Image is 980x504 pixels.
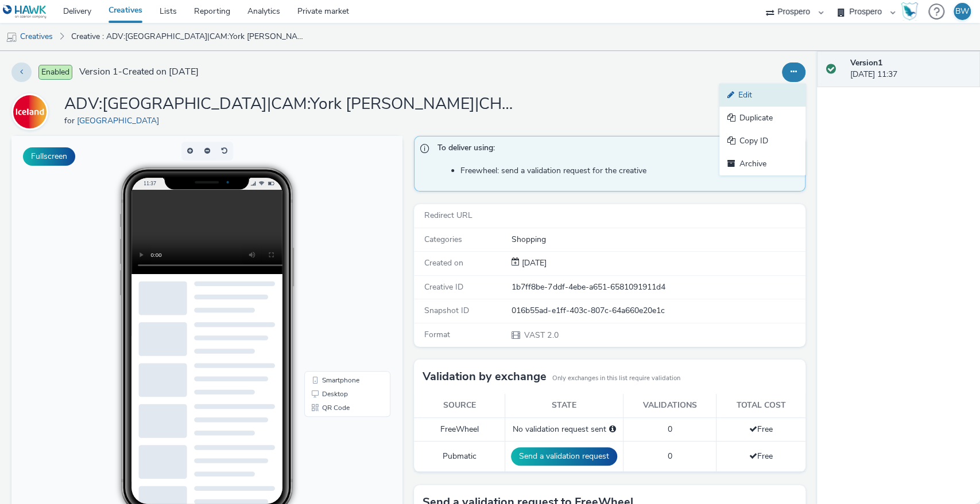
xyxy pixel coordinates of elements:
div: BW [955,3,969,20]
div: [DATE] 11:37 [850,57,971,81]
span: [DATE] [520,257,547,268]
div: Shopping [512,234,804,245]
li: Freewheel: send a validation request for the creative [460,165,799,177]
span: Free [749,424,773,435]
span: Redirect URL [424,210,472,221]
td: FreeWheel [414,417,505,441]
span: Snapshot ID [424,305,469,316]
span: QR Code [311,268,338,275]
span: Free [749,451,773,462]
strong: Version 1 [850,57,882,68]
span: 0 [668,451,672,462]
a: [GEOGRAPHIC_DATA] [77,115,164,126]
a: Hawk Academy [901,2,923,21]
th: Source [414,394,505,417]
a: Iceland [11,106,53,117]
button: Fullscreen [23,147,75,166]
h1: ADV:[GEOGRAPHIC_DATA]|CAM:York [PERSON_NAME]|CHA:Audio|PLA:Prospero|INV:N/A|TEC:N/A|PHA:|OBJ:Awar... [64,93,524,115]
span: Enabled [38,65,72,80]
span: To deliver using: [437,142,793,157]
th: Total cost [716,394,805,417]
span: Desktop [311,255,336,261]
img: Hawk Academy [901,2,918,21]
div: Creation 11 September 2025, 11:37 [520,257,547,269]
span: 11:37 [132,44,145,50]
span: for [64,115,77,126]
small: Only exchanges in this list require validation [552,374,680,383]
a: Duplicate [719,107,805,130]
span: VAST 2.0 [523,330,558,341]
div: 016b55ad-e1ff-403c-807c-64a660e20e1c [512,305,804,317]
li: QR Code [295,265,377,279]
li: Smartphone [295,237,377,251]
td: Pubmatic [414,442,505,472]
th: Validations [623,394,716,417]
div: 1b7ff8be-7ddf-4ebe-a651-6581091911d4 [512,282,804,293]
span: 0 [668,424,672,435]
span: Creative ID [424,282,463,292]
li: Desktop [295,251,377,265]
button: Send a validation request [511,447,617,466]
a: Edit [719,84,805,107]
th: State [505,394,623,417]
span: Created on [424,257,463,268]
img: mobile [6,32,17,43]
span: Smartphone [311,241,348,248]
img: Iceland [13,95,47,128]
span: Version 1 - Created on [DATE] [79,65,199,79]
div: No validation request sent [511,424,617,435]
a: Archive [719,153,805,175]
div: Please select a deal below and click on Send to send a validation request to FreeWheel. [609,424,615,435]
img: undefined Logo [3,5,47,19]
h3: Validation by exchange [423,368,547,385]
span: Format [424,329,450,340]
a: Copy ID [719,130,805,153]
span: Categories [424,234,462,245]
a: Creative : ADV:[GEOGRAPHIC_DATA]|CAM:York [PERSON_NAME]|CHA:Audio|PLA:Prospero|INV:N/A|TEC:N/A|PH... [65,23,311,50]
